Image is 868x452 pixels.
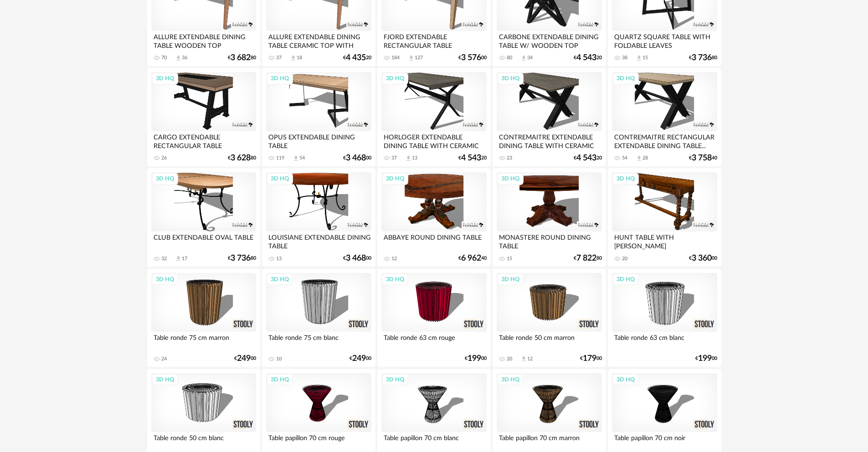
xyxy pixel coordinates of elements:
div: 24 [161,356,167,362]
div: Table ronde 75 cm blanc [266,332,371,350]
span: 4 543 [461,155,481,161]
div: 119 [276,155,284,161]
div: 3D HQ [497,173,524,185]
span: 3 576 [461,55,481,61]
span: 4 435 [346,55,366,61]
div: 3D HQ [497,374,524,385]
div: 26 [161,155,167,161]
div: 28 [642,155,648,161]
a: 3D HQ ABBAYE ROUND DINING TABLE 12 €6 96240 [377,168,490,267]
div: 3D HQ [382,374,408,385]
div: ALLURE EXTENDABLE DINING TABLE WOODEN TOP [151,31,256,49]
div: LOUISIANE EXTENDABLE DINING TABLE [266,231,371,250]
div: 12 [527,356,533,362]
a: 3D HQ Table ronde 50 cm marron 20 Download icon 12 €17900 [493,269,606,367]
div: Table ronde 63 cm blanc [612,332,717,350]
div: € 20 [458,155,487,161]
div: FJORD EXTENDABLE RECTANGULAR TABLE [381,31,486,49]
span: 3 736 [692,55,712,61]
div: Table ronde 50 cm blanc [151,432,256,450]
span: 249 [237,355,251,362]
div: € 00 [234,355,256,362]
div: 37 [276,55,282,61]
a: 3D HQ CONTREMAITRE EXTENDABLE DINING TABLE WITH CERAMIC TOP 23 €4 54320 [493,68,606,166]
div: 18 [297,55,302,61]
div: 3D HQ [497,72,524,84]
span: 179 [583,355,596,362]
div: HORLOGER EXTENDABLE DINING TABLE WITH CERAMIC TOP [381,131,486,149]
div: Table ronde 63 cm rouge [381,332,486,350]
div: € 00 [465,355,487,362]
a: 3D HQ Table ronde 63 cm rouge €19900 [377,269,490,367]
div: € 00 [343,155,371,161]
div: Table ronde 50 cm marron [497,332,601,350]
div: CARBONE EXTENDABLE DINING TABLE W/ WOODEN TOP [497,31,601,49]
div: 3D HQ [267,173,293,185]
div: 32 [161,256,167,262]
div: 3D HQ [267,273,293,285]
div: Table papillon 70 cm rouge [266,432,371,450]
div: € 80 [574,255,602,262]
div: € 40 [458,255,487,262]
span: 3 682 [231,55,251,61]
div: 3D HQ [612,273,639,285]
div: € 40 [689,155,717,161]
span: Download icon [293,155,299,162]
div: 37 [391,155,397,161]
span: 4 543 [576,55,596,61]
div: 3D HQ [612,374,639,385]
div: 3D HQ [152,72,178,84]
div: 3D HQ [152,374,178,385]
a: 3D HQ LOUISIANE EXTENDABLE DINING TABLE 13 €3 46800 [262,168,375,267]
div: 70 [161,55,167,61]
div: QUARTZ SQUARE TABLE WITH FOLDABLE LEAVES [612,31,717,49]
div: 15 [507,256,512,262]
span: 4 543 [576,155,596,161]
div: 3D HQ [497,273,524,285]
div: 15 [642,55,648,61]
div: CLUB EXTENDABLE OVAL TABLE [151,231,256,250]
span: Download icon [636,155,642,162]
div: 3D HQ [267,72,293,84]
a: 3D HQ Table ronde 63 cm blanc €19900 [608,269,721,367]
span: 199 [467,355,481,362]
a: 3D HQ HUNT TABLE WITH [PERSON_NAME] 20 €3 36000 [608,168,721,267]
span: Download icon [405,155,412,162]
a: 3D HQ CLUB EXTENDABLE OVAL TABLE 32 Download icon 17 €3 73680 [147,168,260,267]
div: 13 [276,256,282,262]
span: Download icon [175,255,182,262]
div: € 20 [574,155,602,161]
span: 3 736 [231,255,251,262]
div: 3D HQ [382,273,408,285]
span: Download icon [520,55,527,62]
div: 17 [182,256,187,262]
div: 10 [276,356,282,362]
a: 3D HQ CARGO EXTENDABLE RECTANGULAR TABLE 26 €3 62880 [147,68,260,166]
a: 3D HQ OPUS EXTENDABLE DINING TABLE 119 Download icon 54 €3 46800 [262,68,375,166]
div: 3D HQ [382,173,408,185]
div: 3D HQ [612,173,639,185]
div: ALLURE EXTENDABLE DINING TABLE CERAMIC TOP WITH OAK... [266,31,371,49]
span: 3 758 [692,155,712,161]
div: 184 [391,55,400,61]
a: 3D HQ MONASTERE ROUND DINING TABLE 15 €7 82280 [493,168,606,267]
div: OPUS EXTENDABLE DINING TABLE [266,131,371,149]
div: CONTREMAITRE RECTANGULAR EXTENDABLE DINING TABLE... [612,131,717,149]
div: € 00 [349,355,371,362]
span: Download icon [175,55,182,62]
span: 3 468 [346,255,366,262]
div: CONTREMAITRE EXTENDABLE DINING TABLE WITH CERAMIC TOP [497,131,601,149]
div: € 00 [695,355,717,362]
span: 3 628 [231,155,251,161]
div: 54 [299,155,305,161]
div: 3D HQ [267,374,293,385]
div: 80 [507,55,512,61]
div: 3D HQ [612,72,639,84]
a: 3D HQ Table ronde 75 cm blanc 10 €24900 [262,269,375,367]
div: 54 [622,155,627,161]
div: 3D HQ [382,72,408,84]
span: Download icon [636,55,642,62]
div: Table ronde 75 cm marron [151,332,256,350]
div: € 80 [689,55,717,61]
div: 36 [182,55,187,61]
